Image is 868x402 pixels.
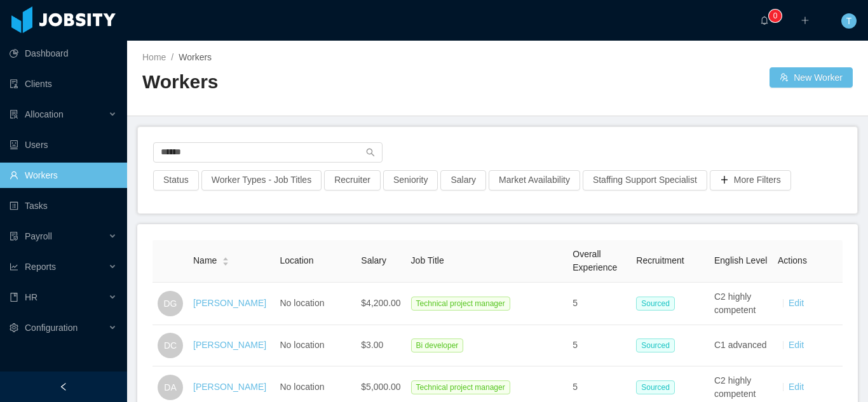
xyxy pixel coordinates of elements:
[193,254,217,267] span: Name
[361,298,400,308] span: $4,200.00
[567,283,631,325] td: 5
[25,323,78,333] span: Configuration
[567,325,631,366] td: 5
[411,297,510,311] span: Technical project manager
[411,255,444,265] span: Job Title
[10,110,18,119] i: icon: solution
[778,255,807,265] span: Actions
[789,382,804,392] a: Edit
[25,262,56,272] span: Reports
[280,255,314,265] span: Location
[171,52,173,62] span: /
[636,380,675,394] span: Sourced
[164,375,176,400] span: DA
[709,325,773,366] td: C1 advanced
[142,52,166,62] a: Home
[10,71,117,97] a: icon: auditClients
[770,67,853,88] button: icon: usergroup-addNew Worker
[222,255,229,264] div: Sort
[489,170,580,191] button: Market Availability
[25,109,64,119] span: Allocation
[10,163,117,188] a: icon: userWorkers
[789,340,804,350] a: Edit
[222,260,229,264] i: icon: caret-down
[760,16,769,25] i: icon: bell
[366,148,375,157] i: icon: search
[153,170,199,191] button: Status
[361,255,386,265] span: Salary
[801,16,810,25] i: icon: plus
[324,170,381,191] button: Recruiter
[193,382,266,392] a: [PERSON_NAME]
[769,10,782,22] sup: 0
[193,340,266,350] a: [PERSON_NAME]
[275,283,356,325] td: No location
[10,132,117,157] a: icon: robotUsers
[636,297,675,311] span: Sourced
[383,170,438,191] button: Seniority
[709,283,773,325] td: C2 highly competent
[411,338,464,352] span: Bi developer
[361,382,400,392] span: $5,000.00
[25,231,52,241] span: Payroll
[275,325,356,366] td: No location
[440,170,486,191] button: Salary
[714,255,767,265] span: English Level
[710,170,791,191] button: icon: plusMore Filters
[201,170,322,191] button: Worker Types - Job Titles
[789,298,804,308] a: Edit
[222,256,229,260] i: icon: caret-up
[10,193,117,218] a: icon: profileTasks
[411,380,510,394] span: Technical project manager
[636,255,684,265] span: Recruitment
[583,170,707,191] button: Staffing Support Specialist
[361,340,383,350] span: $3.00
[179,52,212,62] span: Workers
[846,13,852,29] span: T
[636,338,675,352] span: Sourced
[142,69,498,95] h2: Workers
[10,323,18,332] i: icon: setting
[164,291,177,316] span: DG
[10,262,18,271] i: icon: line-chart
[10,41,117,66] a: icon: pie-chartDashboard
[573,249,617,272] span: Overall Experience
[10,293,18,302] i: icon: book
[25,292,37,302] span: HR
[193,298,266,308] a: [PERSON_NAME]
[10,232,18,241] i: icon: file-protect
[164,333,177,358] span: DC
